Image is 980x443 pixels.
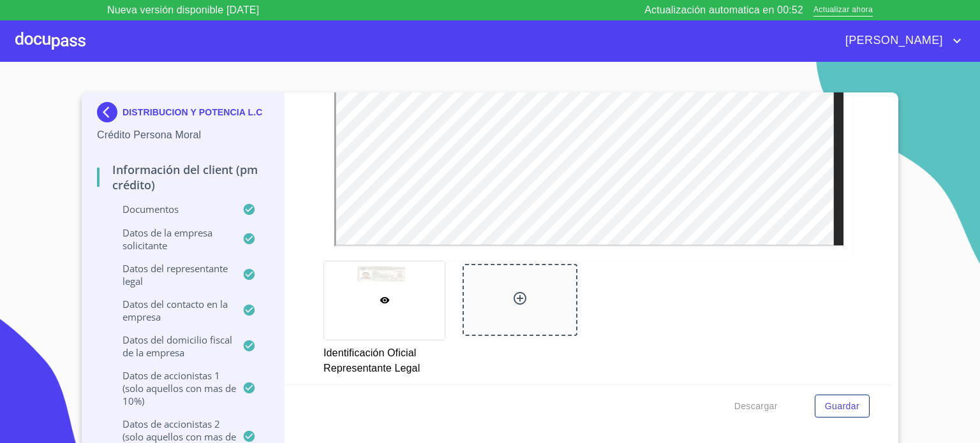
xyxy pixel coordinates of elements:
[97,127,269,143] p: Crédito Persona Moral
[97,262,242,287] p: Datos del representante legal
[734,398,778,414] span: Descargar
[825,398,859,414] span: Guardar
[813,4,873,17] span: Actualizar ahora
[836,31,965,51] button: account of current user
[323,340,444,376] p: Identificación Oficial Representante Legal
[107,3,259,18] p: Nueva versión disponible [DATE]
[644,3,803,18] p: Actualización automatica en 00:52
[97,102,269,127] div: DISTRIBUCION Y POTENCIA L.C
[97,369,242,407] p: Datos de accionistas 1 (solo aquellos con mas de 10%)
[97,162,269,192] p: Información del Client (PM crédito)
[97,226,242,252] p: Datos de la empresa solicitante
[729,395,783,418] button: Descargar
[97,298,242,323] p: Datos del contacto en la empresa
[836,31,949,51] span: [PERSON_NAME]
[815,395,870,418] button: Guardar
[97,102,122,122] img: Docupass spot blue
[97,203,242,215] p: Documentos
[122,107,263,117] p: DISTRIBUCION Y POTENCIA L.C
[97,333,242,359] p: Datos del domicilio fiscal de la empresa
